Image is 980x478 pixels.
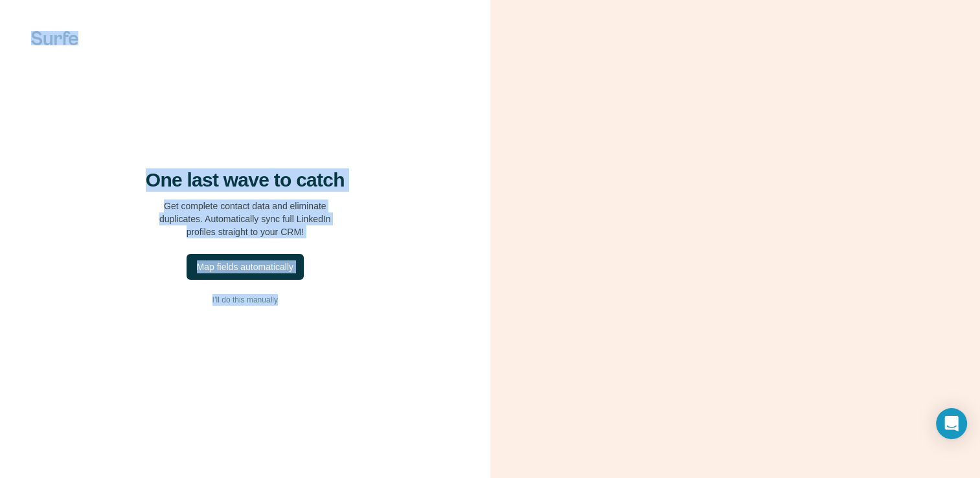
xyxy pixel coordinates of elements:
[936,408,967,439] div: Open Intercom Messenger
[197,260,293,273] div: Map fields automatically
[212,294,278,306] span: I’ll do this manually
[26,290,464,310] button: I’ll do this manually
[31,31,78,45] img: Surfe's logo
[159,199,331,238] p: Get complete contact data and eliminate duplicates. Automatically sync full LinkedIn profiles str...
[187,254,304,280] button: Map fields automatically
[146,168,345,192] h4: One last wave to catch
